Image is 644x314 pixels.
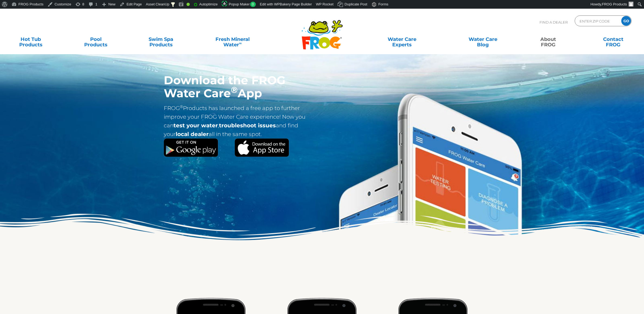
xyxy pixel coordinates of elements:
[164,104,306,138] p: FROG Products has launched a free app to further improve your FROG Water Care experience! Now you...
[231,85,238,95] sup: ®
[164,138,218,157] img: Google Play
[523,34,573,45] a: AboutFROG
[540,15,568,29] p: Find A Dealer
[361,34,443,45] a: Water CareExperts
[136,34,186,45] a: Swim SpaProducts
[176,131,209,137] strong: local dealer
[239,41,242,45] sup: ∞
[5,34,56,45] a: Hot TubProducts
[579,17,616,25] input: Zip Code Form
[458,34,508,45] a: Water CareBlog
[180,104,183,109] sup: ®
[201,34,264,45] a: Fresh MineralWater∞
[219,122,276,129] strong: troubleshoot issues
[250,2,256,7] span: 0
[234,138,289,157] img: Apple App Store
[187,3,190,6] div: Good
[174,122,218,129] strong: test your water
[164,74,306,100] h1: Download the FROG Water Care App
[602,2,627,6] span: FROG Products
[621,16,631,26] input: GO
[71,34,121,45] a: PoolProducts
[588,34,639,45] a: ContactFROG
